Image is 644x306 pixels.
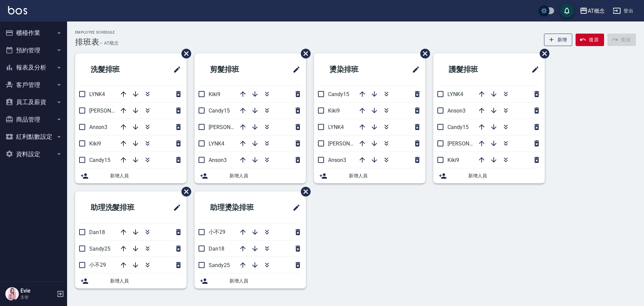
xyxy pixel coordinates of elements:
span: Dan18 [209,246,224,252]
span: 修改班表的標題 [527,61,539,78]
span: LYNK4 [209,140,224,147]
span: 修改班表的標題 [288,61,301,78]
h2: 燙染排班 [319,57,388,82]
span: Kiki9 [209,91,220,97]
button: 紅利點數設定 [3,128,64,145]
span: 小不29 [89,262,106,268]
div: AT概念 [588,7,605,15]
button: 員工及薪資 [3,93,64,111]
div: 新增人員 [314,168,425,183]
span: Dan18 [89,229,105,235]
span: 刪除班表 [176,44,192,63]
h2: Employee Schedule [75,30,119,35]
span: 修改班表的標題 [288,200,301,216]
button: 櫃檯作業 [3,24,64,42]
button: 新增 [544,34,573,46]
div: 新增人員 [195,273,306,289]
span: Candy15 [328,91,349,97]
span: 新增人員 [110,172,181,179]
span: Sandy25 [209,262,230,268]
img: Logo [8,6,27,14]
span: 修改班表的標題 [169,61,181,78]
span: Anson3 [89,124,107,130]
span: 新增人員 [229,172,301,179]
h2: 助理燙染排班 [200,195,276,220]
span: Anson3 [209,157,227,163]
span: Kiki9 [89,140,101,147]
div: 新增人員 [433,168,545,183]
span: Candy15 [447,124,469,130]
span: 刪除班表 [415,44,431,63]
span: [PERSON_NAME]2 [209,124,252,130]
h3: 排班表 [75,37,99,47]
span: [PERSON_NAME]2 [447,140,491,147]
h2: 助理洗髮排班 [80,195,157,220]
span: 修改班表的標題 [169,200,181,216]
button: 登出 [610,5,636,17]
span: Candy15 [209,107,230,114]
button: 商品管理 [3,111,64,128]
button: 復原 [576,34,604,46]
div: 新增人員 [75,273,186,289]
span: Anson3 [447,107,466,114]
span: Candy15 [89,157,110,163]
h6: — AT概念 [99,40,119,47]
h2: 洗髮排班 [80,57,150,82]
span: 小不29 [209,229,225,235]
img: Person [5,287,19,301]
button: AT概念 [577,4,607,18]
span: [PERSON_NAME]2 [89,107,132,114]
div: 新增人員 [75,168,186,183]
span: [PERSON_NAME]2 [328,140,371,147]
span: 新增人員 [229,277,301,285]
span: Anson3 [328,157,346,163]
button: save [560,4,574,17]
h2: 剪髮排班 [200,57,269,82]
button: 預約管理 [3,42,64,59]
span: Kiki9 [447,157,459,163]
span: 刪除班表 [176,182,192,202]
h5: Evie [20,288,55,294]
span: 修改班表的標題 [408,61,420,78]
button: 資料設定 [3,145,64,163]
div: 新增人員 [195,168,306,183]
p: 主管 [20,294,55,300]
span: 刪除班表 [296,182,312,202]
span: 刪除班表 [296,44,312,63]
span: Sandy25 [89,246,110,252]
span: Kiki9 [328,107,340,114]
button: 報表及分析 [3,59,64,76]
span: 新增人員 [110,277,181,285]
span: 刪除班表 [535,44,550,63]
span: 新增人員 [349,172,420,179]
span: LYNK4 [89,91,105,97]
span: LYNK4 [328,124,344,130]
span: 新增人員 [468,172,539,179]
h2: 護髮排班 [439,57,508,82]
button: 客戶管理 [3,76,64,94]
span: LYNK4 [447,91,463,97]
